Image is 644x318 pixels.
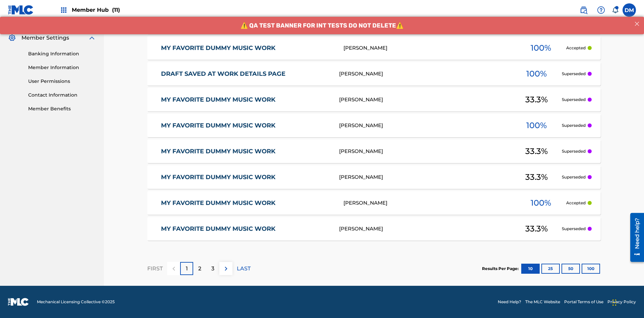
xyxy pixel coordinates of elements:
[60,6,68,14] img: Top Rightsholders
[161,44,335,52] a: MY FAVORITE DUMMY MUSIC WORK
[521,264,540,274] button: 10
[72,6,120,14] span: Member Hub
[577,3,590,17] a: Public Search
[88,34,96,42] img: expand
[525,145,548,157] span: 33.3 %
[222,265,230,273] img: right
[525,223,548,235] span: 33.3 %
[161,148,330,155] a: MY FAVORITE DUMMY MUSIC WORK
[562,71,586,77] p: Superseded
[339,122,512,129] div: [PERSON_NAME]
[339,225,512,233] div: [PERSON_NAME]
[186,265,188,273] p: 1
[343,199,516,207] div: [PERSON_NAME]
[582,264,600,274] button: 100
[526,119,547,131] span: 100 %
[597,6,605,14] img: help
[112,7,120,13] span: (11)
[339,70,512,78] div: [PERSON_NAME]
[147,265,163,273] p: FIRST
[161,173,330,181] a: MY FAVORITE DUMMY MUSIC WORK
[28,50,96,57] a: Banking Information
[525,171,548,183] span: 33.3 %
[562,226,586,232] p: Superseded
[526,68,547,80] span: 100 %
[28,64,96,71] a: Member Information
[612,7,619,13] div: Notifications
[525,299,560,305] a: The MLC Website
[8,34,16,42] img: Member Settings
[562,148,586,154] p: Superseded
[237,265,251,273] p: LAST
[28,92,96,99] a: Contact Information
[161,199,335,207] a: MY FAVORITE DUMMY MUSIC WORK
[28,105,96,112] a: Member Benefits
[562,174,586,180] p: Superseded
[580,6,588,14] img: search
[594,3,608,17] div: Help
[198,265,201,273] p: 2
[482,266,520,272] p: Results Per Page:
[240,5,404,12] span: ⚠️ QA TEST BANNER FOR INT TESTS DO NOT DELETE⚠️
[161,122,330,129] a: MY FAVORITE DUMMY MUSIC WORK
[498,299,521,305] a: Need Help?
[8,5,34,15] img: MLC Logo
[566,200,586,206] p: Accepted
[610,286,644,318] iframe: Chat Widget
[8,298,29,306] img: logo
[612,293,616,313] div: Drag
[339,148,512,155] div: [PERSON_NAME]
[623,3,636,17] div: User Menu
[625,210,644,265] iframe: Resource Center
[561,264,580,274] button: 50
[211,265,214,273] p: 3
[28,78,96,85] a: User Permissions
[541,264,560,274] button: 25
[531,197,551,209] span: 100 %
[564,299,603,305] a: Portal Terms of Use
[562,122,586,128] p: Superseded
[161,70,330,78] a: DRAFT SAVED AT WORK DETAILS PAGE
[525,94,548,106] span: 33.3 %
[37,299,115,305] span: Mechanical Licensing Collective © 2025
[566,45,586,51] p: Accepted
[607,299,636,305] a: Privacy Policy
[339,96,512,104] div: [PERSON_NAME]
[161,225,330,233] a: MY FAVORITE DUMMY MUSIC WORK
[339,173,512,181] div: [PERSON_NAME]
[531,42,551,54] span: 100 %
[562,97,586,103] p: Superseded
[161,96,330,104] a: MY FAVORITE DUMMY MUSIC WORK
[21,34,69,42] span: Member Settings
[343,44,516,52] div: [PERSON_NAME]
